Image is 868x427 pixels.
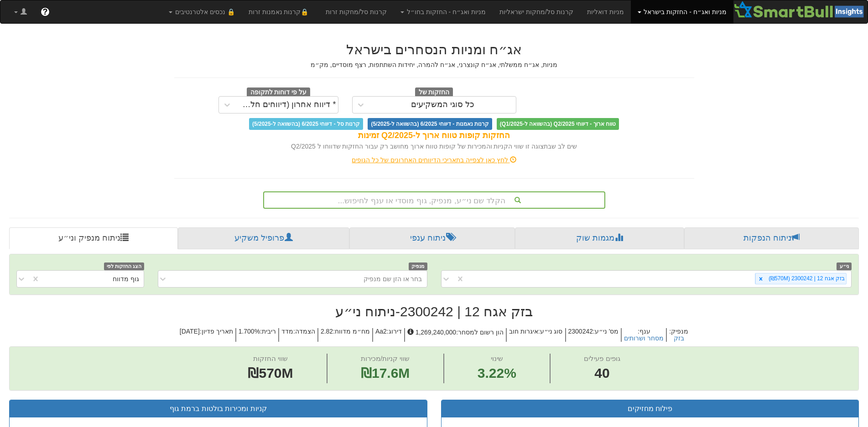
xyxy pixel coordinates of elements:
h5: מנפיק : [666,328,691,342]
span: 40 [584,364,620,383]
button: מסחר ושרותים [624,335,664,342]
h2: אג״ח ומניות הנסחרים בישראל [174,42,694,57]
a: ניתוח ענפי [349,227,515,249]
a: ניתוח הנפקות [684,227,859,249]
span: החזקות של [415,87,453,98]
a: מניות ואג״ח - החזקות בחו״ל [394,0,493,23]
span: קרנות סל - דיווחי 6/2025 (בהשוואה ל-5/2025) [249,118,363,130]
span: גופים פעילים [584,355,620,362]
div: * דיווח אחרון (דיווחים חלקיים) [238,100,336,109]
a: מניות דואליות [580,0,631,23]
a: מגמות שוק [515,227,684,249]
h5: תאריך פדיון : [DATE] [177,328,235,342]
h5: ענף : [621,328,666,342]
span: 3.22% [478,364,516,383]
a: קרנות סל/מחקות ישראליות [493,0,580,23]
span: שווי קניות/מכירות [361,355,410,362]
h5: דירוג : Aa2 [372,328,404,342]
h5: סוג ני״ע : איגרות חוב [506,328,565,342]
div: בזק אגח 12 | 2300242 (₪570M) [766,273,846,284]
h5: הון רשום למסחר : 1,269,240,000 [404,328,506,342]
h3: קניות ומכירות בולטות ברמת גוף [16,405,420,413]
span: קרנות נאמנות - דיווחי 6/2025 (בהשוואה ל-5/2025) [368,118,492,130]
h2: בזק אגח 12 | 2300242 - ניתוח ני״ע [9,304,859,319]
span: מנפיק [409,262,427,270]
a: 🔒 נכסים אלטרנטיבים [162,0,242,23]
a: ניתוח מנפיק וני״ע [9,227,178,249]
a: מניות ואג״ח - החזקות בישראל [631,0,733,23]
h5: מס' ני״ע : 2300242 [565,328,621,342]
div: שים לב שבתצוגה זו שווי הקניות והמכירות של קופות טווח ארוך מחושב רק עבור החזקות שדווחו ל Q2/2025 [174,142,694,151]
span: ? [42,7,47,16]
span: הצג החזקות לפי [104,262,144,270]
div: כל סוגי המשקיעים [411,100,474,109]
div: לחץ כאן לצפייה בתאריכי הדיווחים האחרונים של כל הגופים [167,155,701,165]
span: ני״ע [837,262,852,270]
span: ₪17.6M [361,365,410,381]
span: על פי דוחות לתקופה [247,87,310,98]
h5: מח״מ מדווח : 2.82 [317,328,372,342]
h5: מניות, אג״ח ממשלתי, אג״ח קונצרני, אג״ח להמרה, יחידות השתתפות, רצף מוסדיים, מק״מ [174,62,694,68]
a: פרופיל משקיע [178,227,349,249]
div: בחר או הזן שם מנפיק [364,274,422,283]
div: החזקות קופות טווח ארוך ל-Q2/2025 זמינות [174,130,694,142]
button: בזק [674,335,684,342]
span: שינוי [491,355,503,362]
h5: הצמדה : מדד [278,328,317,342]
h3: פילוח מחזיקים [448,405,852,413]
a: 🔒קרנות נאמנות זרות [242,0,319,23]
span: טווח ארוך - דיווחי Q2/2025 (בהשוואה ל-Q1/2025) [497,118,619,130]
span: ₪570M [248,365,293,381]
span: שווי החזקות [253,355,288,362]
a: ? [34,0,57,23]
h5: ריבית : 1.700% [235,328,278,342]
a: קרנות סל/מחקות זרות [319,0,394,23]
div: הקלד שם ני״ע, מנפיק, גוף מוסדי או ענף לחיפוש... [264,192,604,208]
div: גוף מדווח [113,274,139,283]
img: Smartbull [733,0,868,19]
